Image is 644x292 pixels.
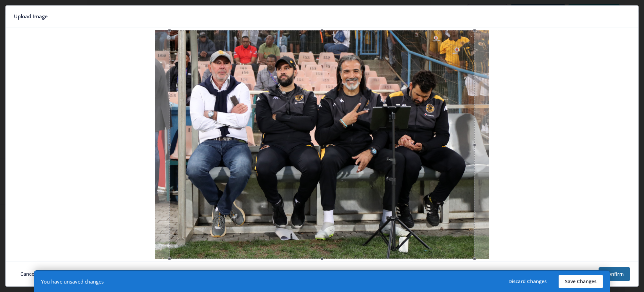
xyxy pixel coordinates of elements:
[559,275,603,288] button: Save Changes
[502,275,553,288] button: Discard Changes
[155,30,489,259] img: 2Q==
[14,267,42,281] button: Cancel
[41,278,104,285] div: You have unsaved changes
[14,11,48,22] span: Upload Image
[599,267,630,281] button: Confirm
